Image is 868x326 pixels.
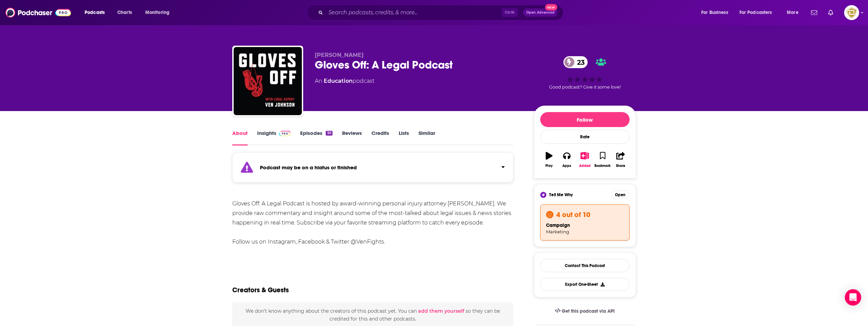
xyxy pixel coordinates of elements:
button: Open AdvancedNew [523,9,558,17]
span: Logged in as desouzainjurylawyers [844,5,859,20]
span: Open Advanced [526,11,555,14]
div: Play [545,164,553,168]
button: open menu [696,7,737,18]
a: Show notifications dropdown [808,7,820,18]
button: open menu [782,7,807,18]
span: campaign [546,222,570,228]
a: Get this podcast via API [549,303,620,320]
div: An podcast [315,77,374,85]
button: Apps [558,148,576,172]
span: Podcasts [85,8,105,17]
a: Show notifications dropdown [825,7,836,18]
a: About [232,130,248,145]
a: Credits [371,130,389,145]
h2: Creators & Guests [232,286,289,294]
a: InsightsPodchaser Pro [257,130,291,145]
button: open menu [141,7,178,18]
div: Apps [562,164,571,168]
span: Monitoring [145,8,170,17]
a: Reviews [342,130,362,145]
a: Contact This Podcast [540,259,630,272]
img: User Profile [844,5,859,20]
img: tell me why sparkle [541,193,545,197]
span: [PERSON_NAME] [315,52,364,58]
div: Search podcasts, credits, & more... [313,5,570,20]
button: Play [540,148,558,172]
span: For Business [701,8,728,17]
a: 23 [563,56,588,68]
div: Gloves Off: A Legal Podcast is hosted by award-winning personal injury attorney [PERSON_NAME]. We... [232,199,514,247]
img: Podchaser Pro [279,131,291,136]
span: Charts [117,8,132,17]
h3: 4 out of 10 [556,210,590,219]
section: Click to expand status details [232,156,514,183]
span: We don't know anything about the creators of this podcast yet . You can so they can be credited f... [246,308,500,322]
div: Added [579,164,591,168]
button: Export One-Sheet [540,278,630,291]
strong: Podcast may be on a hiatus or finished [260,164,357,171]
button: add them yourself [418,308,464,314]
input: Search podcasts, credits, & more... [326,7,502,18]
a: Charts [113,7,136,18]
span: Tell Me Why [549,192,573,198]
a: Education [324,78,353,84]
a: Episodes30 [300,130,332,145]
span: Get this podcast via API [562,308,615,314]
span: For Podcasters [739,8,772,17]
span: Ctrl K [502,8,518,17]
div: 23Good podcast? Give it some love! [534,52,636,94]
div: Rate [540,130,630,144]
button: open menu [735,7,782,18]
button: Bookmark [594,148,612,172]
span: Good podcast? Give it some love! [549,84,621,90]
a: Similar [418,130,435,145]
span: More [787,8,798,17]
button: Show profile menu [844,5,859,20]
span: New [545,4,557,11]
button: open menu [80,7,114,18]
button: Share [612,148,629,172]
button: Added [576,148,593,172]
img: Podchaser - Follow, Share and Rate Podcasts [5,6,71,19]
div: 30 [326,131,332,136]
span: 23 [570,56,588,68]
div: Open Intercom Messenger [845,289,861,306]
button: Follow [540,112,630,127]
div: Share [616,164,625,168]
div: Bookmark [594,164,610,168]
a: Lists [399,130,409,145]
img: Gloves Off: A Legal Podcast [234,47,302,115]
button: Open [611,190,630,199]
span: Marketing [546,229,569,234]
